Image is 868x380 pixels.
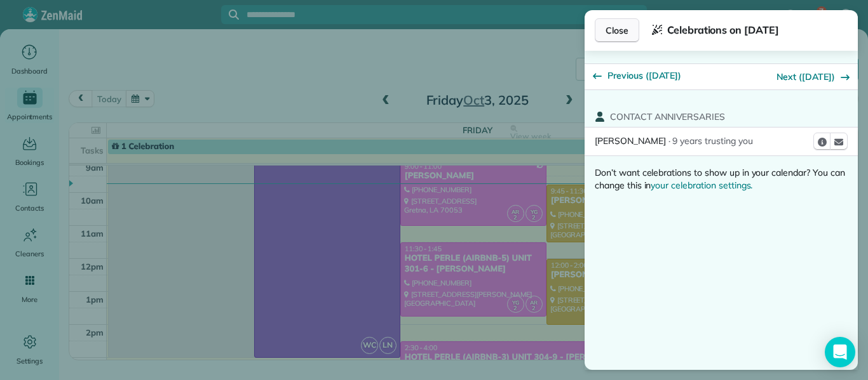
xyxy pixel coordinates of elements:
[651,180,752,191] a: your celebration settings.
[592,69,681,82] button: Previous ([DATE])
[607,69,681,82] span: Previous ([DATE])
[776,70,836,83] span: Next ([DATE])
[672,135,752,147] span: 9 years trusting you
[610,110,725,123] span: Contact Anniversaries
[668,135,670,147] span: ·
[776,70,851,83] button: Next ([DATE])
[825,337,855,367] div: Open Intercom Messenger
[606,24,628,37] span: Close
[595,167,845,192] span: Don’t want celebrations to show up in your calendar? You can change this in
[595,18,639,43] button: Close
[652,22,779,37] span: Celebrations on [DATE]
[595,135,666,147] span: [PERSON_NAME]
